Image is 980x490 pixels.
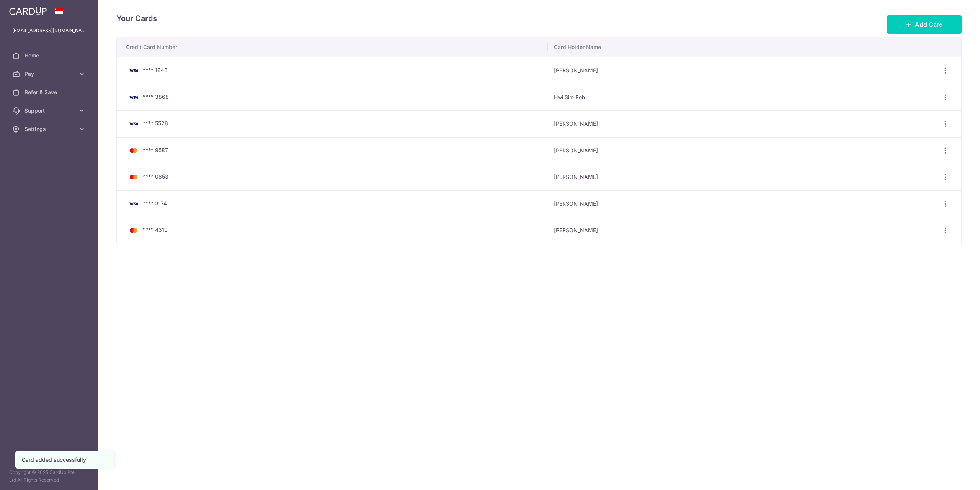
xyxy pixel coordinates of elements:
h4: Your Cards [116,12,157,25]
button: Add Card [887,15,962,34]
td: [PERSON_NAME] [548,217,932,244]
img: Bank Card [126,199,141,208]
td: Hwi Sim Poh [548,84,932,111]
img: Bank Card [126,146,141,155]
td: [PERSON_NAME] [548,57,932,84]
td: [PERSON_NAME] [548,164,932,190]
img: Bank Card [126,226,141,235]
span: Add Card [915,20,943,29]
span: Refer & Save [24,88,75,96]
img: Bank Card [126,172,141,182]
span: Home [24,52,75,59]
div: Card added successfully [22,456,107,464]
td: [PERSON_NAME] [548,137,932,164]
td: [PERSON_NAME] [548,110,932,137]
img: Bank Card [126,66,141,75]
img: Bank Card [126,93,141,102]
td: [PERSON_NAME] [548,190,932,217]
th: Card Holder Name [548,37,932,57]
span: Pay [24,70,75,78]
span: Settings [24,125,75,133]
span: Support [24,107,75,115]
img: CardUp [9,6,47,15]
img: Bank Card [126,119,141,128]
th: Credit Card Number [117,37,548,57]
p: [EMAIL_ADDRESS][DOMAIN_NAME] [12,27,86,34]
